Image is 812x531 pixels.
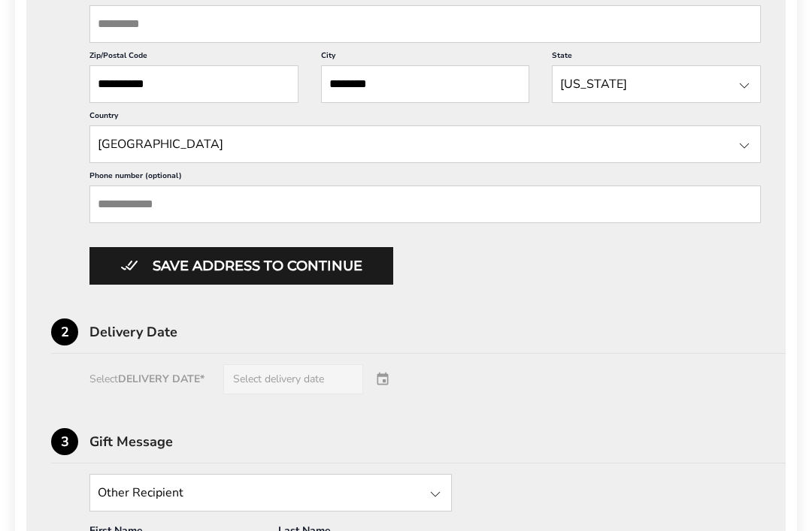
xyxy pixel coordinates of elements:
label: City [321,50,530,65]
input: State [552,65,761,103]
input: State [89,125,761,163]
button: Button save address [89,247,393,285]
label: Country [89,110,761,125]
input: City [321,65,530,103]
div: 2 [51,318,78,345]
label: Phone number (optional) [89,170,761,186]
div: 3 [51,428,78,455]
div: Delivery Date [89,325,786,339]
label: State [552,50,761,65]
input: ZIP [89,65,298,103]
div: Gift Message [89,435,786,448]
input: State [89,474,452,511]
label: Zip/Postal Code [89,50,298,65]
input: Apartment [89,5,761,43]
